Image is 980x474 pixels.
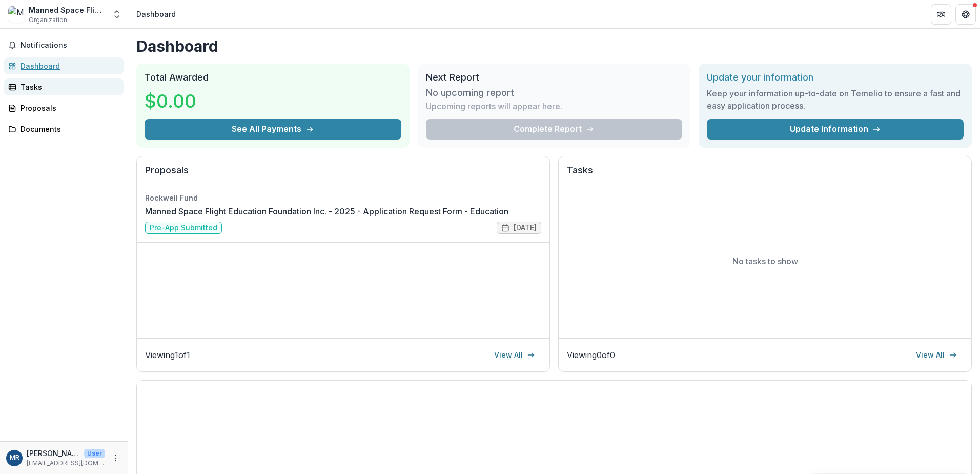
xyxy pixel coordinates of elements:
p: User [84,449,105,458]
a: Manned Space Flight Education Foundation Inc. - 2025 - Application Request Form - Education [145,205,508,218]
button: Notifications [4,37,124,53]
span: Organization [29,15,67,25]
p: No tasks to show [732,255,798,267]
a: Dashboard [4,57,124,74]
a: View All [488,347,541,363]
button: Partners [931,4,951,25]
div: Mallory Rogers [10,455,19,461]
div: Tasks [21,82,115,92]
p: Upcoming reports will appear here. [426,100,562,112]
a: View All [910,347,963,363]
h3: $0.00 [145,87,221,115]
h3: Keep your information up-to-date on Temelio to ensure a fast and easy application process. [707,87,964,112]
button: Get Help [955,4,976,25]
h3: No upcoming report [426,87,514,98]
p: [PERSON_NAME] [27,448,80,459]
button: Open entity switcher [110,4,124,25]
button: More [109,452,121,464]
p: Viewing 1 of 1 [145,349,190,361]
h2: Tasks [567,165,963,184]
p: Viewing 0 of 0 [567,349,615,361]
h2: Total Awarded [145,72,401,83]
img: Manned Space Flight Education Foundation Inc. [8,6,25,23]
nav: breadcrumb [132,7,180,22]
div: Manned Space Flight Education Foundation Inc. [29,5,106,15]
span: Notifications [21,41,119,50]
h2: Next Report [426,72,683,83]
button: See All Payments [145,119,401,140]
div: Proposals [21,103,115,113]
a: Documents [4,121,124,137]
a: Proposals [4,100,124,116]
div: Documents [21,124,115,134]
h1: Dashboard [136,37,972,55]
a: Update Information [707,119,964,140]
h2: Proposals [145,165,541,184]
p: [EMAIL_ADDRESS][DOMAIN_NAME] [27,459,105,468]
div: Dashboard [136,9,176,19]
a: Tasks [4,78,124,95]
h2: Update your information [707,72,964,83]
div: Dashboard [21,61,115,71]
